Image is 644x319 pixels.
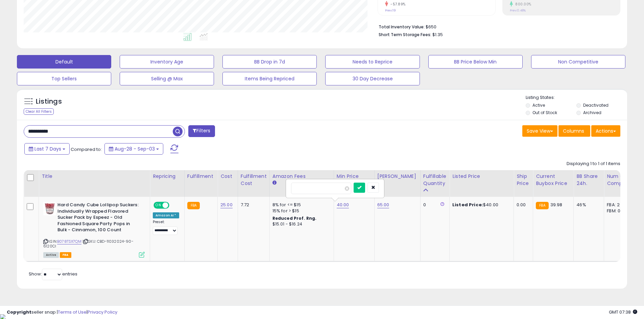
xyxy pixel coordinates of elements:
[563,128,584,134] span: Columns
[567,161,620,167] div: Displaying 1 to 1 of 1 items
[272,208,329,214] div: 15% for > $15
[222,72,317,85] button: Items Being Repriced
[423,173,447,187] div: Fulfillable Quantity
[379,22,615,30] li: $650
[423,202,444,208] div: 0
[222,55,317,69] button: BB Drop in 7d
[532,102,545,108] label: Active
[153,212,179,218] div: Amazon AI *
[607,208,629,214] div: FBM: 0
[609,309,637,315] span: 2025-09-11 07:38 GMT
[272,180,277,186] small: Amazon Fees.
[576,173,601,187] div: BB Share 24h.
[220,173,235,180] div: Cost
[325,72,420,85] button: 30 Day Decrease
[29,271,77,277] span: Show: entries
[153,173,182,180] div: Repricing
[517,202,528,208] div: 0.00
[187,173,215,180] div: Fulfillment
[388,2,406,7] small: -57.89%
[17,72,111,85] button: Top Sellers
[241,202,264,208] div: 7.72
[272,173,331,180] div: Amazon Fees
[558,125,590,137] button: Columns
[377,202,389,208] a: 65.00
[42,173,147,180] div: Title
[337,202,349,208] a: 40.00
[510,8,526,12] small: Prev: 0.48%
[7,309,117,316] div: seller snap | |
[7,309,31,315] strong: Copyright
[115,145,155,152] span: Aug-28 - Sep-03
[607,173,631,187] div: Num of Comp.
[272,221,329,227] div: $15.01 - $16.24
[428,55,523,69] button: BB Price Below Min
[607,202,629,208] div: FBA: 2
[34,145,61,152] span: Last 7 Days
[536,202,548,209] small: FBA
[120,72,214,85] button: Selling @ Max
[337,173,372,180] div: Min Price
[452,202,508,208] div: $40.00
[325,55,420,69] button: Needs to Reprice
[517,173,530,187] div: Ship Price
[24,143,70,155] button: Last 7 Days
[576,202,599,208] div: 46%
[43,239,134,249] span: | SKU: CBD-11032024-90-6120CI
[452,202,483,208] b: Listed Price:
[379,32,431,37] b: Short Term Storage Fees:
[58,309,87,315] a: Terms of Use
[57,202,140,235] b: Hard Candy Cube Lollipop Suckers: Individually Wrapped Flavored Sucker Pack by Espeez - Old Fashi...
[36,97,62,106] h5: Listings
[550,202,563,208] span: 39.98
[120,55,214,69] button: Inventory Age
[536,173,571,187] div: Current Buybox Price
[241,173,267,187] div: Fulfillment Cost
[88,309,117,315] a: Privacy Policy
[168,203,179,208] span: OFF
[220,202,233,208] a: 25.00
[24,108,54,115] div: Clear All Filters
[272,202,329,208] div: 8% for <= $15
[591,125,620,137] button: Actions
[379,24,425,30] b: Total Inventory Value:
[513,2,531,7] small: 800.00%
[153,220,179,235] div: Preset:
[522,125,557,137] button: Save View
[526,95,627,101] p: Listing States:
[43,252,59,258] span: All listings currently available for purchase on Amazon
[43,202,145,257] div: ASIN:
[532,110,557,115] label: Out of Stock
[188,125,215,137] button: Filters
[583,110,601,115] label: Archived
[432,31,443,38] span: $1.35
[385,8,396,12] small: Prev: 19
[583,102,609,108] label: Deactivated
[154,203,163,208] span: ON
[104,143,163,155] button: Aug-28 - Sep-03
[187,202,200,209] small: FBA
[452,173,511,180] div: Listed Price
[71,146,102,153] span: Compared to:
[531,55,625,69] button: Non Competitive
[272,215,317,221] b: Reduced Prof. Rng.
[60,252,71,258] span: FBA
[43,202,56,215] img: 5161gwqSKyL._SL40_.jpg
[377,173,418,180] div: [PERSON_NAME]
[17,55,111,69] button: Default
[57,239,81,244] a: B078TSX7QM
